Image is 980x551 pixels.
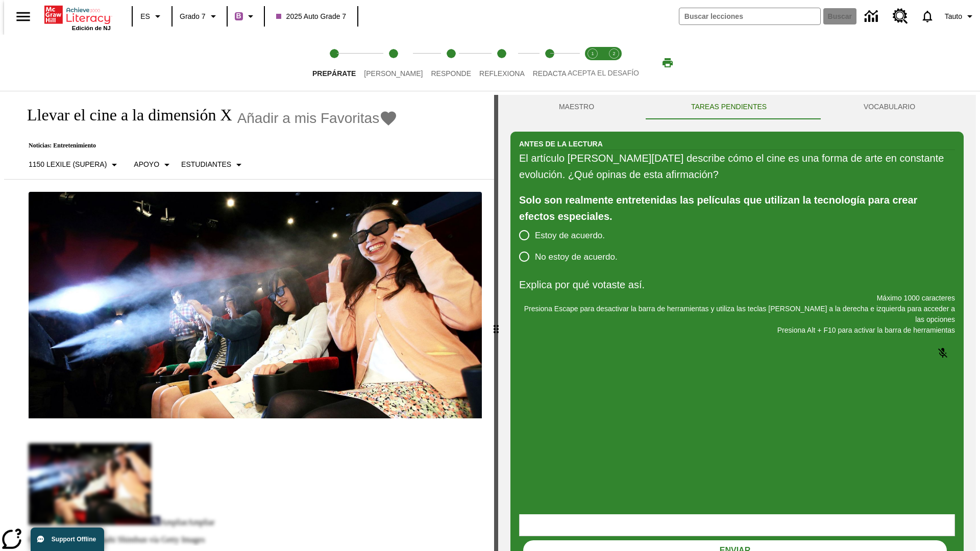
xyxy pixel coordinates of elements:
div: Pulsa la tecla de intro o la barra espaciadora y luego presiona las flechas de derecha e izquierd... [494,95,498,551]
h2: Antes de la lectura [519,138,603,149]
div: Portada [44,4,111,31]
div: Solo son realmente entretenidas las películas que utilizan la tecnología para crear efectos espec... [519,192,955,224]
body: Explica por qué votaste así. Máximo 1000 caracteres Presiona Alt + F10 para activar la barra de h... [4,8,149,17]
button: Grado: Grado 7, Elige un grado [176,7,224,26]
span: B [236,10,241,22]
span: ES [140,11,150,22]
button: Perfil/Configuración [941,7,980,26]
h1: Llevar el cine a la dimensión X [16,106,232,124]
button: Maestro [510,95,643,119]
span: Responde [431,69,471,78]
button: Boost El color de la clase es morado/púrpura. Cambiar el color de la clase. [231,7,261,26]
a: Centro de recursos, Se abrirá en una pestaña nueva. [887,3,914,30]
button: Lenguaje: ES, Selecciona un idioma [136,7,168,26]
span: Estoy de acuerdo. [535,229,605,242]
div: poll [519,224,626,267]
div: reading [4,95,494,546]
a: Centro de información [859,3,887,31]
div: Instructional Panel Tabs [510,95,964,119]
span: Edición de NJ [72,25,111,31]
span: [PERSON_NAME] [364,69,423,78]
button: Redacta step 5 of 5 [525,35,575,91]
p: Presiona Escape para desactivar la barra de herramientas y utiliza las teclas [PERSON_NAME] a la ... [519,304,955,325]
a: Notificaciones [914,3,941,30]
button: Responde step 3 of 5 [423,35,479,91]
button: Tipo de apoyo, Apoyo [130,156,177,174]
button: Seleccione Lexile, 1150 Lexile (Supera) [24,156,125,174]
p: Presiona Alt + F10 para activar la barra de herramientas [519,325,955,336]
span: Reflexiona [479,69,525,78]
img: El panel situado frente a los asientos rocía con agua nebulizada al feliz público en un cine equi... [29,192,482,418]
span: Redacta [533,69,567,78]
span: Prepárate [312,69,356,78]
p: Apoyo [134,159,159,170]
button: Imprimir [651,54,684,72]
span: No estoy de acuerdo. [535,251,618,264]
button: Reflexiona step 4 of 5 [471,35,533,91]
p: Explica por qué votaste así. [519,277,955,293]
button: Acepta el desafío contesta step 2 of 2 [599,35,629,91]
button: Seleccionar estudiante [177,156,249,174]
span: 2025 Auto Grade 7 [276,11,347,22]
button: Añadir a mis Favoritas - Llevar el cine a la dimensión X [237,109,398,127]
span: ACEPTA EL DESAFÍO [568,69,639,77]
text: 1 [591,51,594,56]
span: Tauto [945,11,962,22]
button: Support Offline [31,528,104,551]
p: Estudiantes [181,159,231,170]
input: Buscar campo [679,8,820,24]
button: Lee step 2 of 5 [356,35,431,91]
span: Añadir a mis Favoritas [237,110,380,127]
p: Noticias: Entretenimiento [16,142,398,149]
span: Support Offline [52,536,96,543]
button: VOCABULARIO [815,95,964,119]
p: 1150 Lexile (Supera) [29,159,107,170]
button: Haga clic para activar la función de reconocimiento de voz [930,341,955,365]
div: activity [498,95,976,551]
span: Grado 7 [180,11,206,22]
button: Abrir el menú lateral [8,2,38,32]
div: El artículo [PERSON_NAME][DATE] describe cómo el cine es una forma de arte en constante evolución... [519,150,955,183]
button: Acepta el desafío lee step 1 of 2 [578,35,607,91]
text: 2 [612,51,615,56]
p: Máximo 1000 caracteres [519,293,955,304]
button: TAREAS PENDIENTES [643,95,815,119]
button: Prepárate step 1 of 5 [304,35,364,91]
